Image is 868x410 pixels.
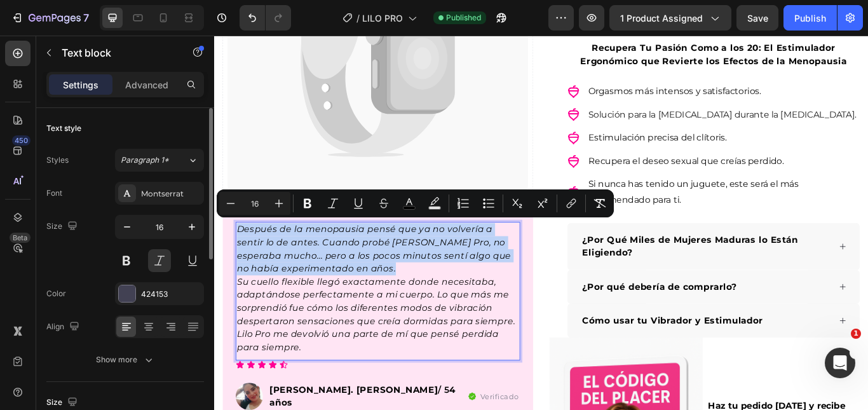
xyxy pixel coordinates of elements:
[429,287,609,299] strong: ¿Por qué debería de comprarlo?
[62,45,170,60] p: Text block
[429,232,681,259] strong: ¿Por Qué Miles de Mujeres Maduras lo Están Eligiendo?
[436,86,749,98] span: Solución para la [MEDICAL_DATA] durante la [MEDICAL_DATA].
[83,10,89,25] p: 7
[436,140,664,153] span: Recupera el deseo sexual que creías perdido.
[794,11,826,25] div: Publish
[46,348,204,371] button: Show more
[46,154,69,166] div: Styles
[67,75,97,83] div: Dominio
[46,188,62,199] div: Font
[46,288,66,299] div: Color
[36,20,62,31] div: v 4.0.25
[63,78,98,92] p: Settings
[33,33,142,43] div: Dominio: [DOMAIN_NAME]
[783,5,837,31] button: Publish
[436,167,681,198] span: Si nunca has tenido un juguete, este será el más recomendado para ti.
[115,149,204,172] button: Paragraph 1*
[217,189,614,217] div: Editor contextual toolbar
[12,135,31,146] div: 450
[46,318,82,336] div: Align
[121,154,169,166] span: Paragraph 1*
[736,5,778,31] button: Save
[141,289,201,300] div: 424153
[356,11,360,25] span: /
[240,5,291,31] div: Undo/Redo
[46,218,80,235] div: Size
[436,58,637,71] span: Orgasmos más intensos y satisfactorios.
[427,8,738,36] strong: Recupera Tu Pasión Como a los 20: El Estimulador Ergonómico que Revierte los Efectos de la Menopa...
[747,13,768,24] span: Save
[20,20,31,31] img: logo_orange.svg
[362,11,403,25] span: LILO PRO
[5,5,95,31] button: 7
[10,233,31,243] div: Beta
[620,11,703,25] span: 1 product assigned
[446,12,481,24] span: Published
[429,326,640,338] strong: Cómo usar tu Vibrador y Estimulador
[46,123,81,134] div: Text style
[135,74,146,84] img: tab_keywords_by_traffic_grey.svg
[214,36,868,410] iframe: Design area
[149,75,202,83] div: Palabras clave
[609,5,731,31] button: 1 product assigned
[125,78,168,92] p: Advanced
[20,33,31,43] img: website_grey.svg
[53,74,63,84] img: tab_domain_overview_orange.svg
[436,113,597,125] span: Estimulación precisa del clítoris.
[141,188,201,200] div: Montserrat
[825,348,855,378] iframe: Intercom live chat
[96,353,155,366] div: Show more
[851,329,861,339] span: 1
